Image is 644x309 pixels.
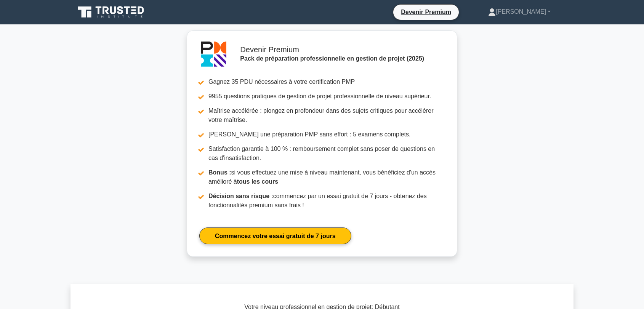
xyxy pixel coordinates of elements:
a: Devenir Premium [396,7,456,17]
font: [PERSON_NAME] [496,8,546,15]
font: Devenir Premium [401,9,451,15]
a: Commencez votre essai gratuit de 7 jours [199,227,351,244]
a: [PERSON_NAME] [470,4,569,19]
